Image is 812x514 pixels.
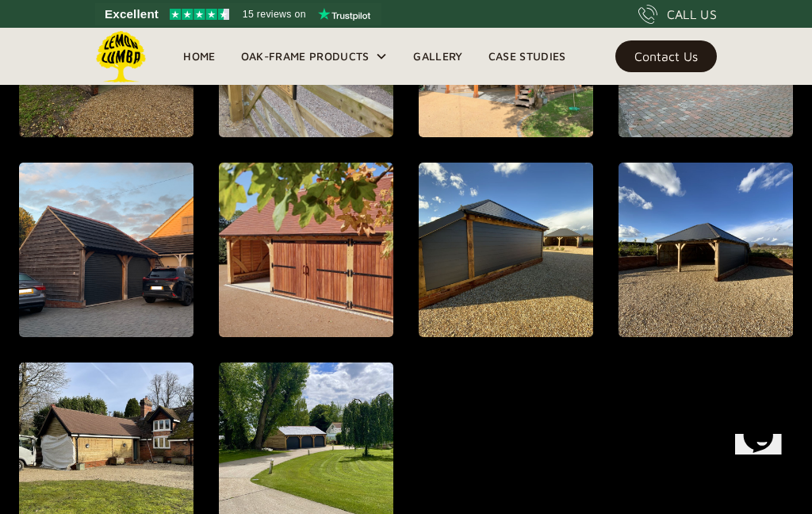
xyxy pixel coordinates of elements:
[638,5,717,24] a: CALL US
[219,163,393,337] a: open lightbox
[667,5,717,24] div: CALL US
[476,44,579,68] a: Case Studies
[729,434,799,501] iframe: chat widget
[419,163,593,337] a: open lightbox
[615,40,717,72] a: Contact Us
[634,51,698,62] div: Contact Us
[170,44,228,68] a: Home
[170,9,229,20] img: Trustpilot 4.5 stars
[105,5,159,24] span: Excellent
[400,44,475,68] a: Gallery
[228,28,401,85] div: Oak-Frame Products
[95,3,381,25] a: See Lemon Lumba reviews on Trustpilot
[243,5,306,24] span: 15 reviews on
[318,8,370,21] img: Trustpilot logo
[19,163,193,337] a: open lightbox
[619,163,793,337] a: open lightbox
[241,47,370,66] div: Oak-Frame Products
